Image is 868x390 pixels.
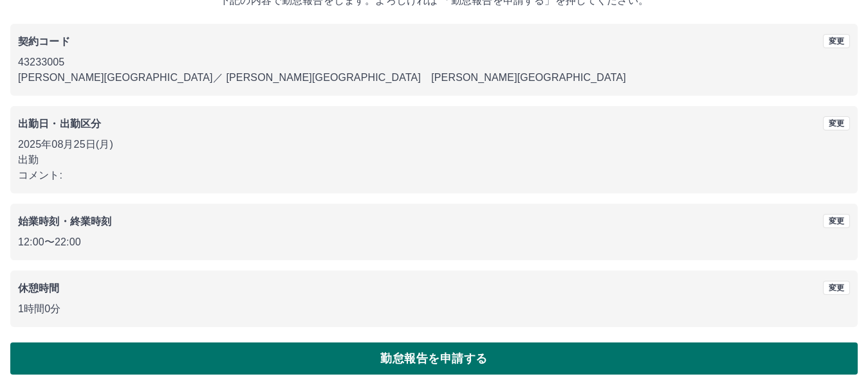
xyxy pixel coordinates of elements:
p: 2025年08月25日(月) [18,137,850,152]
button: 変更 [823,34,850,48]
button: 変更 [823,214,850,228]
button: 変更 [823,116,850,130]
p: 43233005 [18,55,850,70]
p: [PERSON_NAME][GEOGRAPHIC_DATA] ／ [PERSON_NAME][GEOGRAPHIC_DATA] [PERSON_NAME][GEOGRAPHIC_DATA] [18,70,850,85]
p: 1時間0分 [18,301,850,317]
p: 出勤 [18,152,850,168]
button: 変更 [823,281,850,295]
b: 契約コード [18,36,70,47]
b: 休憩時間 [18,283,60,294]
p: コメント: [18,168,850,183]
b: 始業時刻・終業時刻 [18,216,111,227]
p: 12:00 〜 22:00 [18,235,850,250]
button: 勤怠報告を申請する [10,342,858,375]
b: 出勤日・出勤区分 [18,118,101,129]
